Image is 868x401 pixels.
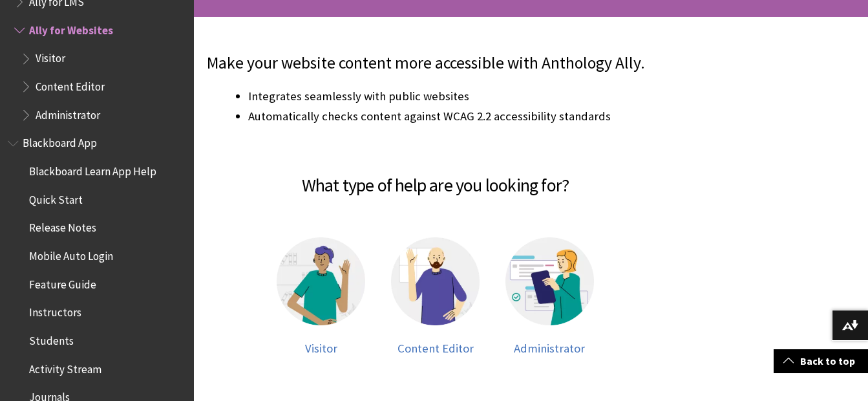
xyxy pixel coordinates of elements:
span: Mobile Auto Login [29,245,113,263]
span: Visitor [305,341,337,356]
span: Activity Stream [29,358,101,376]
img: Content Editor [391,237,480,326]
span: Instructors [29,302,81,320]
h2: What type of help are you looking for? [207,156,664,199]
span: Administrator [36,104,100,122]
span: Students [29,330,74,347]
span: Ally for Websites [29,19,113,37]
li: Integrates seamlessly with public websites [248,87,664,105]
span: Blackboard Learn App Help [29,160,156,178]
img: Administrator [505,237,594,326]
span: Release Notes [29,217,96,235]
span: Content Editor [397,341,474,356]
span: Blackboard App [23,133,97,150]
a: Content Editor Content Editor [391,237,480,356]
span: Visitor [36,48,65,65]
span: Administrator [514,341,585,356]
li: Automatically checks content against WCAG 2.2 accessibility standards [248,107,664,144]
a: Visitor Visitor [277,237,365,356]
p: Make your website content more accessible with Anthology Ally. [207,52,664,75]
a: Back to top [774,349,868,373]
span: Content Editor [36,76,105,93]
span: Quick Start [29,189,83,206]
a: Administrator Administrator [505,237,594,356]
img: Visitor [277,237,365,326]
span: Feature Guide [29,274,96,291]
